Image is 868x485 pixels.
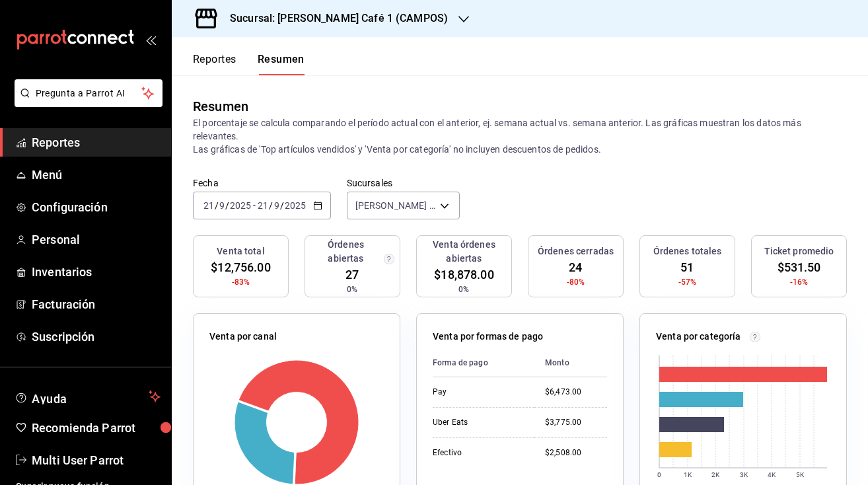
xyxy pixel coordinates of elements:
h3: Sucursal: [PERSON_NAME] Café 1 (CAMPOS) [219,11,448,26]
p: Venta por formas de pago [433,330,543,344]
h3: Órdenes cerradas [538,244,614,258]
button: Reportes [193,53,236,75]
h3: Venta órdenes abiertas [422,238,506,266]
span: Pregunta a Parrot AI [36,87,142,100]
span: Personal [32,231,161,248]
span: 0% [347,283,357,295]
input: ---- [229,200,252,211]
text: 4K [768,471,776,478]
text: 2K [711,471,720,478]
span: Recomienda Parrot [32,419,161,437]
span: 0% [458,283,469,295]
span: / [225,200,229,211]
span: Ayuda [32,389,143,404]
span: -80% [567,276,585,288]
span: Suscripción [32,328,161,346]
span: 24 [569,258,582,276]
span: -57% [678,276,697,288]
input: -- [203,200,215,211]
div: $2,508.00 [545,447,607,459]
span: Configuración [32,198,161,216]
text: 5K [796,471,805,478]
input: -- [219,200,225,211]
span: Multi User Parrot [32,451,161,469]
p: Venta por categoría [656,330,741,344]
span: 51 [680,258,694,276]
text: 1K [684,471,692,478]
label: Fecha [193,178,331,188]
h3: Venta total [217,244,264,258]
div: Pay [433,387,524,398]
span: Inventarios [32,263,161,281]
label: Sucursales [347,178,460,188]
p: Venta por canal [209,330,277,344]
span: / [269,200,273,211]
text: 0 [657,471,661,478]
span: Reportes [32,133,161,151]
div: Uber Eats [433,417,524,428]
div: navigation tabs [193,53,305,75]
div: Resumen [193,96,248,116]
span: -16% [790,276,809,288]
span: $18,878.00 [434,266,493,283]
div: $3,775.00 [545,417,607,428]
button: Pregunta a Parrot AI [15,79,163,107]
p: El porcentaje se calcula comparando el período actual con el anterior, ej. semana actual vs. sema... [193,116,847,156]
span: Menú [32,166,161,184]
a: Pregunta a Parrot AI [9,96,163,110]
button: Resumen [258,53,305,75]
span: -83% [232,276,250,288]
span: / [215,200,219,211]
div: $6,473.00 [545,387,607,398]
span: Facturación [32,295,161,313]
input: -- [273,200,280,211]
input: ---- [284,200,307,211]
h3: Ticket promedio [764,244,834,258]
h3: Órdenes totales [653,244,722,258]
span: - [253,200,256,211]
th: Forma de pago [433,349,534,377]
span: [PERSON_NAME] Café 1 (CAMPOS) [355,199,435,212]
input: -- [257,200,269,211]
span: / [280,200,284,211]
div: Efectivo [433,447,524,459]
button: open_drawer_menu [145,34,156,45]
span: $12,756.00 [211,258,270,276]
span: 27 [345,266,359,283]
span: $531.50 [778,258,821,276]
text: 3K [740,471,748,478]
h3: Órdenes abiertas [310,238,381,266]
th: Monto [534,349,607,377]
